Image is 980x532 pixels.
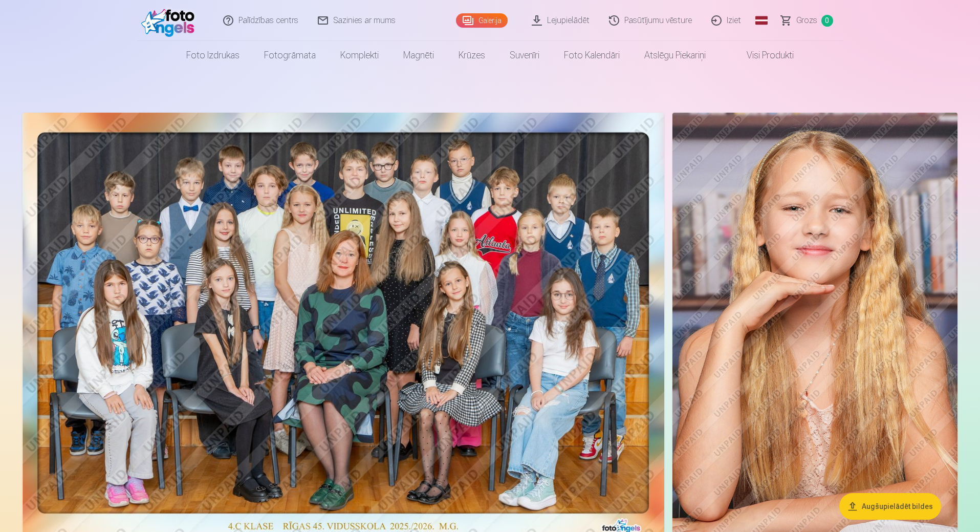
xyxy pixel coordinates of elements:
[796,14,817,27] span: Grozs
[141,4,200,37] img: /fa1
[839,493,941,520] button: Augšupielādēt bildes
[456,13,508,28] a: Galerija
[632,41,718,70] a: Atslēgu piekariņi
[328,41,391,70] a: Komplekti
[446,41,497,70] a: Krūzes
[821,15,833,27] span: 0
[252,41,328,70] a: Fotogrāmata
[497,41,552,70] a: Suvenīri
[718,41,806,70] a: Visi produkti
[174,41,252,70] a: Foto izdrukas
[552,41,632,70] a: Foto kalendāri
[391,41,446,70] a: Magnēti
